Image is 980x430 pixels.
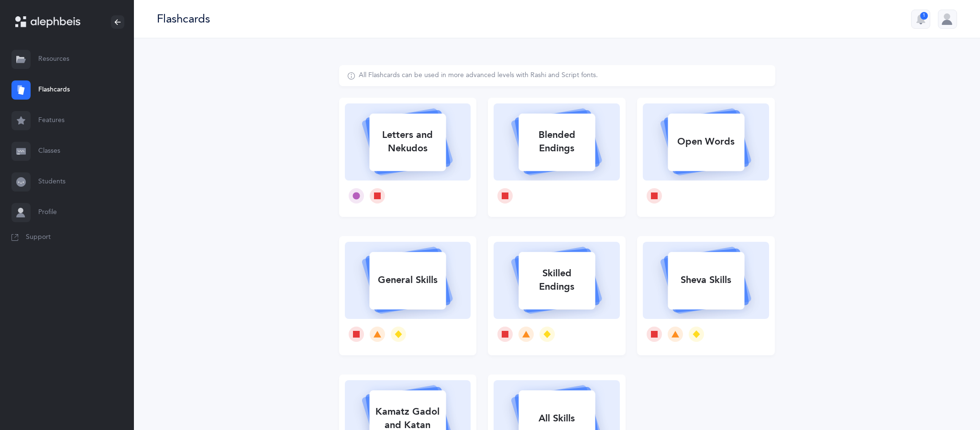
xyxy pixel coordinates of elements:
[668,129,744,154] div: Open Words
[518,261,595,299] div: Skilled Endings
[911,10,930,29] button: 1
[369,123,446,161] div: Letters and Nekudos
[157,11,210,27] div: Flashcards
[920,12,928,20] div: 1
[26,233,51,242] span: Support
[668,268,744,293] div: Sheva Skills
[359,71,598,80] div: All Flashcards can be used in more advanced levels with Rashi and Script fonts.
[369,268,446,293] div: General Skills
[518,123,595,161] div: Blended Endings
